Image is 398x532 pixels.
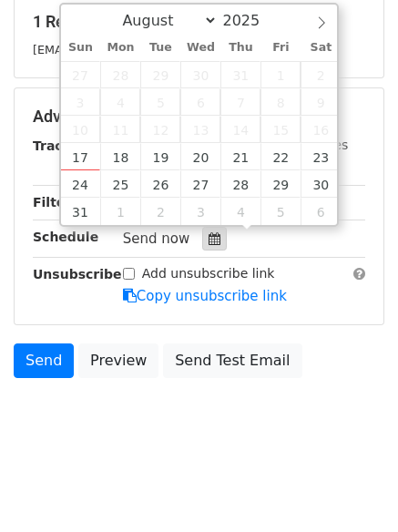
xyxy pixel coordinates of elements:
span: August 26, 2025 [140,170,180,198]
span: September 2, 2025 [140,198,180,225]
small: [EMAIL_ADDRESS][DOMAIN_NAME] [33,43,236,56]
span: Mon [100,42,140,54]
span: Tue [140,42,180,54]
span: Fri [260,42,301,54]
span: August 22, 2025 [260,143,301,170]
strong: Schedule [33,230,98,244]
span: August 13, 2025 [180,116,220,143]
span: August 7, 2025 [220,88,260,116]
span: July 28, 2025 [100,61,140,88]
span: August 29, 2025 [260,170,301,198]
span: August 2, 2025 [301,61,341,88]
span: August 11, 2025 [100,116,140,143]
span: August 31, 2025 [61,198,101,225]
h5: 1 Recipients [33,12,365,32]
span: August 4, 2025 [100,88,140,116]
span: August 19, 2025 [140,143,180,170]
span: September 3, 2025 [180,198,220,225]
iframe: Chat Widget [307,445,398,532]
span: August 28, 2025 [220,170,260,198]
a: Send Test Email [163,343,301,378]
span: September 4, 2025 [220,198,260,225]
span: August 23, 2025 [301,143,341,170]
span: August 15, 2025 [260,116,301,143]
span: August 24, 2025 [61,170,101,198]
span: August 6, 2025 [180,88,220,116]
span: August 1, 2025 [260,61,301,88]
span: Sat [301,42,341,54]
span: July 30, 2025 [180,61,220,88]
input: Year [218,12,283,29]
div: Widget de chat [307,445,398,532]
span: August 21, 2025 [220,143,260,170]
label: Add unsubscribe link [142,264,275,283]
span: July 29, 2025 [140,61,180,88]
span: August 30, 2025 [301,170,341,198]
span: August 25, 2025 [100,170,140,198]
a: Send [14,343,74,378]
span: Sun [61,42,101,54]
span: July 31, 2025 [220,61,260,88]
h5: Advanced [33,107,365,127]
span: Wed [180,42,220,54]
span: Thu [220,42,260,54]
a: Copy unsubscribe link [123,288,287,304]
span: August 9, 2025 [301,88,341,116]
span: August 10, 2025 [61,116,101,143]
strong: Unsubscribe [33,267,122,281]
span: September 1, 2025 [100,198,140,225]
span: August 14, 2025 [220,116,260,143]
span: August 8, 2025 [260,88,301,116]
span: August 12, 2025 [140,116,180,143]
span: August 5, 2025 [140,88,180,116]
span: September 6, 2025 [301,198,341,225]
a: Preview [78,343,158,378]
span: July 27, 2025 [61,61,101,88]
span: August 20, 2025 [180,143,220,170]
strong: Filters [33,195,79,210]
strong: Tracking [33,138,94,153]
span: September 5, 2025 [260,198,301,225]
span: August 16, 2025 [301,116,341,143]
span: August 17, 2025 [61,143,101,170]
span: August 27, 2025 [180,170,220,198]
span: Send now [123,230,190,247]
span: August 18, 2025 [100,143,140,170]
span: August 3, 2025 [61,88,101,116]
